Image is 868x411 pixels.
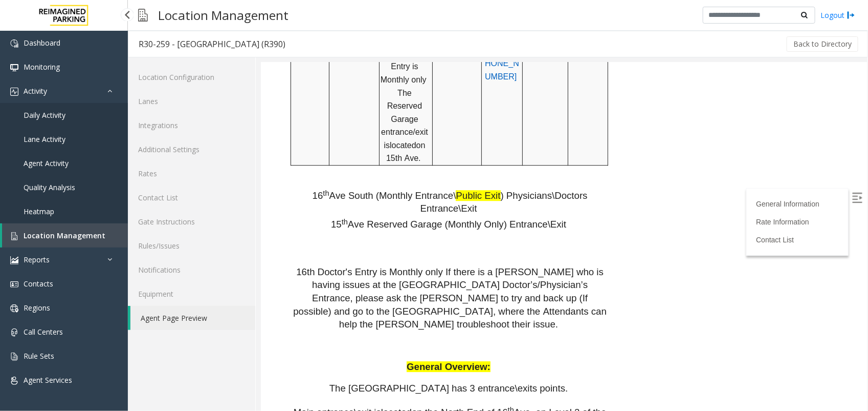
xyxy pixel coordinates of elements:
span: Agent Services [24,375,72,385]
span: General Overview: [146,299,230,310]
img: 'icon' [10,232,18,240]
span: Daily Activity [24,110,65,120]
div: R30-259 - [GEOGRAPHIC_DATA] (R390) [139,37,285,51]
a: Gate Instructions [128,210,255,234]
a: Logout [820,10,855,20]
span: Ave South (Monthly Entrance\ [69,128,195,138]
span: th [62,127,68,135]
span: th [247,343,253,352]
span: Lane Activity [24,134,65,144]
span: Public Exit [195,128,239,138]
span: on the North End of 16 [151,344,247,355]
img: 'icon' [10,256,18,264]
a: Agent Page Preview [130,306,255,330]
img: 'icon' [10,377,18,385]
span: 15 [70,156,81,167]
a: General Information [495,137,559,146]
a: Integrations [128,113,255,137]
span: located [120,344,151,355]
span: Reports [24,255,50,264]
span: th [81,155,87,163]
span: Agent Activity [24,158,69,168]
span: Rule Sets [24,351,54,361]
img: pageIcon [138,3,148,28]
span: Heatmap [24,207,54,216]
a: Equipment [128,282,255,306]
img: Open/Close Sidebar Menu [591,130,602,140]
img: 'icon' [10,88,18,96]
h3: Location Management [153,3,294,28]
span: Contacts [24,279,53,289]
span: The [GEOGRAPHIC_DATA] has 3 entrance\exits points. [69,320,307,331]
span: 16 [52,128,62,138]
a: Location Management [2,223,128,248]
a: Lanes [128,89,255,113]
span: 16th Doctor's Entry is Monthly only If there is a [PERSON_NAME] who is having issues at the [GEOG... [32,204,348,267]
img: logout [847,10,855,20]
span: Dashboard [24,38,60,48]
a: Rules/Issues [128,234,255,258]
a: Notifications [128,258,255,282]
button: Back to Directory [787,36,858,52]
span: located [129,78,155,87]
span: ) Physicians\Doctors Entrance\Exit [160,128,329,152]
span: Regions [24,303,50,313]
img: 'icon' [10,280,18,289]
span: Quality Analysis [24,182,75,192]
span: Ave Reserved Garage (Monthly Only) Entrance\Exit [87,156,305,167]
a: Contact List [128,186,255,210]
a: Rate Information [495,155,548,163]
span: Location Management [24,231,105,240]
img: 'icon' [10,353,18,361]
span: Main entrance\exit is [33,344,120,355]
span: The Reserved Garage entrance/exit is [120,26,169,87]
img: 'icon' [10,304,18,313]
img: 'icon' [10,64,18,72]
img: 'icon' [10,39,18,48]
a: Additional Settings [128,137,255,161]
a: Location Configuration [128,65,255,89]
img: 'icon' [10,328,18,337]
a: Rates [128,161,255,186]
span: Call Centers [24,327,63,337]
span: Activity [24,86,47,96]
a: Contact List [495,173,533,181]
span: Monitoring [24,62,60,72]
